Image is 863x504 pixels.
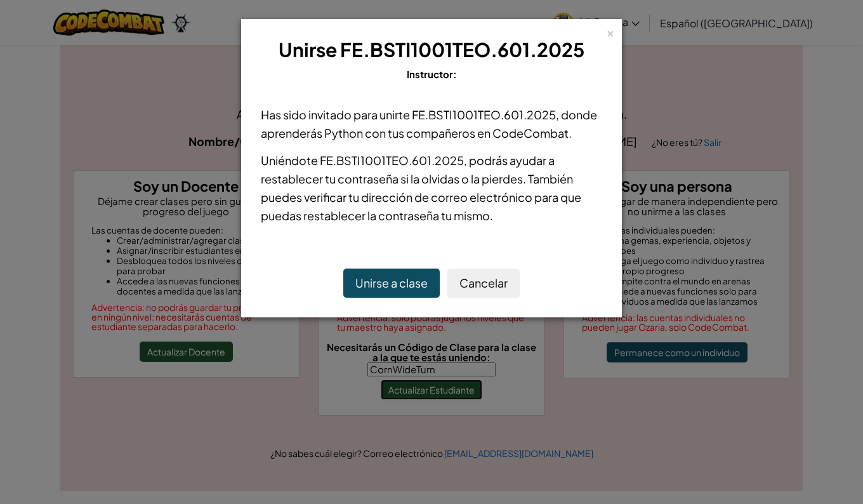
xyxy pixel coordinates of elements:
[412,107,556,122] span: FE.BSTI1001TEO.601.2025
[261,153,320,168] span: Uniéndote
[324,126,363,140] span: Python
[407,68,457,80] span: Instructor:
[279,37,337,62] span: Unirse
[343,269,440,298] button: Unirse a clase
[261,107,412,122] span: Has sido invitado para unirte
[363,126,572,140] span: con tus compañeros en CodeCombat.
[606,25,615,38] div: ×
[447,269,520,298] button: Cancelar
[340,37,584,62] span: FE.BSTI1001TEO.601.2025
[320,153,464,168] span: FE.BSTI1001TEO.601.2025
[464,153,469,168] span: ,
